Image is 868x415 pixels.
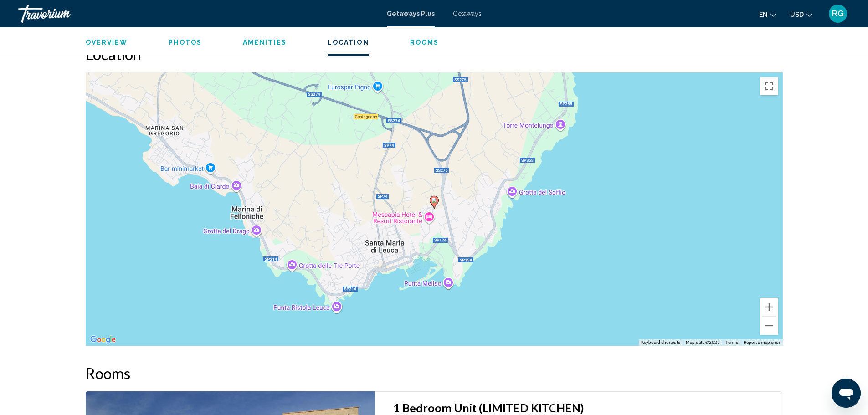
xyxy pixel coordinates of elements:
a: Getaways Plus [387,10,435,17]
button: Rooms [410,38,439,46]
span: Location [328,39,369,46]
a: Getaways [453,10,482,17]
span: Photos [169,39,202,46]
span: USD [790,11,804,18]
button: Location [328,38,369,46]
button: Zoom in [760,298,778,316]
button: Change language [759,8,776,21]
button: Overview [86,38,128,46]
button: Amenities [243,38,287,46]
img: Google [88,334,118,346]
span: Amenities [243,39,287,46]
button: Photos [169,38,202,46]
a: Travorium [18,5,378,23]
a: Open this area in Google Maps (opens a new window) [88,334,118,346]
button: Zoom out [760,317,778,335]
iframe: Button to launch messaging window [832,379,861,408]
a: Terms [725,340,738,345]
h2: Rooms [86,364,783,382]
a: Report a map error [744,340,780,345]
button: Change currency [790,8,812,21]
h3: 1 Bedroom Unit (LIMITED KITCHEN) [393,401,773,415]
span: en [759,11,768,18]
span: RG [832,9,844,18]
button: Keyboard shortcuts [641,339,680,346]
span: Map data ©2025 [686,340,720,345]
span: Rooms [410,39,439,46]
button: Toggle fullscreen view [760,77,778,95]
button: User Menu [826,4,850,23]
span: Overview [86,39,128,46]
